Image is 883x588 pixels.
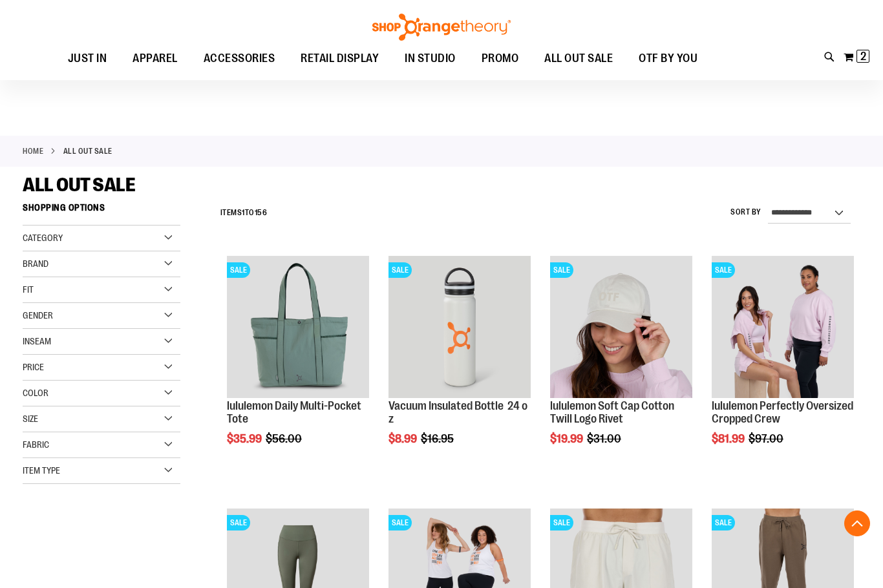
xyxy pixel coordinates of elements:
span: $16.95 [421,432,456,445]
button: Back To Top [844,510,870,536]
span: $81.99 [712,432,747,445]
span: SALE [388,262,412,278]
a: lululemon Daily Multi-Pocket Tote [227,399,361,425]
span: SALE [550,262,573,278]
img: OTF lululemon Soft Cap Cotton Twill Logo Rivet Khaki [550,256,692,398]
div: product [220,249,376,478]
span: Inseam [23,336,51,346]
label: Sort By [730,207,761,218]
span: APPAREL [133,44,178,73]
a: Vacuum Insulated Bottle 24 ozSALE [388,256,531,400]
span: SALE [388,515,412,530]
strong: Shopping Options [23,196,180,226]
span: Size [23,414,38,424]
h2: Items to [220,203,268,223]
span: Price [23,362,44,372]
span: Color [23,388,48,398]
span: 2 [860,50,866,63]
a: OTF lululemon Soft Cap Cotton Twill Logo Rivet KhakiSALE [550,256,692,400]
span: 156 [255,208,268,217]
span: ALL OUT SALE [544,44,613,73]
a: lululemon Perfectly Oversized Cropped Crew [712,399,853,425]
span: Brand [23,258,48,269]
div: product [544,249,699,478]
span: SALE [550,515,573,530]
span: $97.00 [749,432,785,445]
a: lululemon Perfectly Oversized Cropped CrewSALE [712,256,854,400]
span: JUST IN [68,44,107,73]
span: SALE [227,262,250,278]
a: lululemon Daily Multi-Pocket ToteSALE [227,256,369,400]
span: Gender [23,310,53,320]
div: product [705,249,860,478]
a: Home [23,145,43,157]
span: OTF BY YOU [639,44,697,73]
span: SALE [712,515,735,530]
img: Shop Orangetheory [370,14,513,41]
span: $8.99 [388,432,419,445]
span: $19.99 [550,432,585,445]
div: product [382,249,537,478]
span: Fabric [23,439,49,450]
span: PROMO [482,44,519,73]
strong: ALL OUT SALE [63,145,112,157]
span: Item Type [23,465,60,476]
span: 1 [242,208,245,217]
span: $56.00 [266,432,304,445]
span: Category [23,233,63,243]
a: Vacuum Insulated Bottle 24 oz [388,399,527,425]
span: IN STUDIO [405,44,456,73]
span: RETAIL DISPLAY [301,44,379,73]
img: lululemon Perfectly Oversized Cropped Crew [712,256,854,398]
span: $31.00 [587,432,623,445]
span: $35.99 [227,432,264,445]
span: ACCESSORIES [204,44,275,73]
span: SALE [712,262,735,278]
span: SALE [227,515,250,530]
img: lululemon Daily Multi-Pocket Tote [227,256,369,398]
a: lululemon Soft Cap Cotton Twill Logo Rivet [550,399,674,425]
span: ALL OUT SALE [23,174,135,196]
img: Vacuum Insulated Bottle 24 oz [388,256,531,398]
span: Fit [23,284,34,295]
